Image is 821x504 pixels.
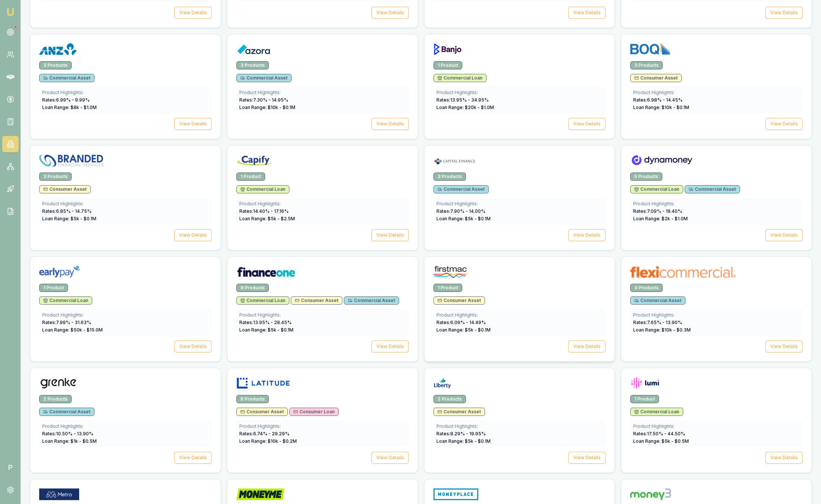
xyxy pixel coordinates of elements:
a: Lumi logo1 ProductCommercial LoanProduct Highlights:Rates:17.50% - 44.50%Loan Range: $5k - $0.5MV... [621,368,812,473]
span: Loan Range: $ 5 k - $ 0.1 M [42,216,96,221]
img: BOQ Finance logo [630,43,670,55]
a: Capify logo1 ProductCommercial LoanProduct Highlights:Rates:14.40% - 17.16%Loan Range: $5k - $2.5... [227,145,418,251]
button: View Details [568,452,606,464]
span: Commercial Loan [634,186,679,192]
span: Loan Range: $ 5 k - $ 0.1 M [239,327,293,333]
button: View Details [765,229,803,241]
span: Consumer Asset [295,298,338,304]
a: Azora logo3 ProductsCommercial AssetProduct Highlights:Rates:7.30% - 14.95%Loan Range: $10k - $0.... [227,34,418,139]
img: Latitude logo [236,377,290,389]
button: View Details [568,340,606,352]
a: Earlypay logo1 ProductCommercial LoanProduct Highlights:Rates:7.99% - 31.63%Loan Range: $50k - $1... [30,256,221,362]
div: Product Highlights: [239,312,406,318]
div: 2 Products [433,395,466,403]
span: Rates: 6.85 % - 14.75 % [42,208,91,214]
div: Product Highlights: [239,90,406,96]
a: Banjo logo1 ProductCommercial LoanProduct Highlights:Rates:13.95% - 34.95%Loan Range: $20k - $1.0... [424,34,615,139]
button: View Details [568,7,606,19]
div: Product Highlights: [42,90,209,96]
span: Rates: 6.74 % - 29.29 % [239,431,289,436]
button: View Details [765,7,803,19]
span: Loan Range: $ 5 k - $ 0.1 M [436,216,491,221]
div: Product Highlights: [239,423,406,429]
span: Loan Range: $ 1 k - $ 0.5 M [42,438,97,444]
span: Commercial Asset [438,186,485,192]
span: Loan Range: $ 50 k - $ 15.0 M [42,327,103,333]
span: Loan Range: $ 5 k - $ 0.1 M [436,327,491,333]
div: Product Highlights: [633,201,800,207]
div: Product Highlights: [42,423,209,429]
img: Metro Finance logo [39,488,79,500]
img: Money Place logo [433,488,478,500]
div: 3 Products [39,172,72,181]
img: Banjo logo [433,43,462,55]
span: Commercial Loan [634,409,679,415]
span: Loan Range: $ 2 k - $ 1.0 M [633,216,688,221]
span: Commercial Asset [689,186,736,192]
span: Rates: 6.98 % - 14.45 % [633,97,682,103]
span: Rates: 13.95 % - 28.45 % [239,320,292,325]
div: 3 Products [39,61,72,69]
span: P [2,459,19,476]
button: View Details [568,229,606,241]
div: Product Highlights: [633,423,800,429]
div: 9 Products [236,284,269,292]
img: Azora logo [236,43,271,55]
span: Loan Range: $ 20 k - $ 1.0 M [436,105,494,110]
a: BOQ Finance logo3 ProductsConsumer AssetProduct Highlights:Rates:6.98% - 14.45%Loan Range: $10k -... [621,34,812,139]
a: Finance One logo9 ProductsCommercial LoanConsumer AssetCommercial AssetProduct Highlights:Rates:1... [227,256,418,362]
span: Rates: 6.09 % - 14.49 % [436,320,486,325]
span: Rates: 14.40 % - 17.16 % [239,208,289,214]
span: Consumer Asset [438,409,481,415]
div: Product Highlights: [436,90,603,96]
span: Commercial Loan [438,75,482,81]
a: ANZ logo3 ProductsCommercial AssetProduct Highlights:Rates:6.99% - 9.99%Loan Range: $8k - $1.0MVi... [30,34,221,139]
div: 1 Product [630,395,659,403]
span: Rates: 17.50 % - 44.50 % [633,431,685,436]
img: Finance One logo [236,266,296,278]
button: View Details [371,7,409,19]
div: 1 Product [236,172,265,181]
span: Commercial Loan [240,298,285,304]
span: Loan Range: $ 5 k - $ 0.1 M [436,438,491,444]
div: Product Highlights: [436,312,603,318]
button: View Details [174,7,212,19]
div: Product Highlights: [42,201,209,207]
span: Loan Range: $ 8 k - $ 1.0 M [42,105,97,110]
img: ANZ logo [39,43,77,55]
div: 3 Products [236,61,269,69]
img: Branded Financial Services logo [39,155,103,167]
div: Product Highlights: [239,201,406,207]
span: Loan Range: $ 10 k - $ 0.3 M [633,327,691,333]
img: Capify logo [236,155,274,167]
div: 4 Products [630,284,663,292]
span: Loan Range: $ 5 k - $ 2.5 M [239,216,295,221]
span: Consumer Asset [43,186,87,192]
button: View Details [765,340,803,352]
span: Rates: 6.99 % - 9.99 % [42,97,90,103]
a: Dynamoney logo5 ProductsCommercial LoanCommercial AssetProduct Highlights:Rates:7.09% - 19.40%Loa... [621,145,812,251]
img: Money3 logo [630,488,671,500]
span: Rates: 13.95 % - 34.95 % [436,97,489,103]
span: Rates: 10.50 % - 13.90 % [42,431,93,436]
button: View Details [765,452,803,464]
span: Rates: 7.99 % - 31.63 % [42,320,91,325]
span: Rates: 7.09 % - 19.40 % [633,208,682,214]
img: Capital Finance logo [433,155,476,167]
img: Money Me logo [236,488,285,500]
button: View Details [174,340,212,352]
span: Consumer Asset [634,75,678,81]
div: 1 Product [433,61,462,69]
span: Commercial Asset [348,298,395,304]
span: Consumer Loan [293,409,335,415]
span: Rates: 7.30 % - 14.95 % [239,97,288,103]
button: View Details [371,118,409,130]
img: flexicommercial logo [630,266,736,278]
span: Loan Range: $ 10 k - $ 0.2 M [239,438,297,444]
div: 3 Products [433,172,466,181]
span: Loan Range: $ 5 k - $ 0.5 M [633,438,689,444]
button: View Details [371,229,409,241]
a: flexicommercial logo4 ProductsCommercial AssetProduct Highlights:Rates:7.65% - 13.90%Loan Range: ... [621,256,812,362]
a: Grenke logo2 ProductsCommercial AssetProduct Highlights:Rates:10.50% - 13.90%Loan Range: $1k - $0... [30,368,221,473]
button: View Details [371,340,409,352]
